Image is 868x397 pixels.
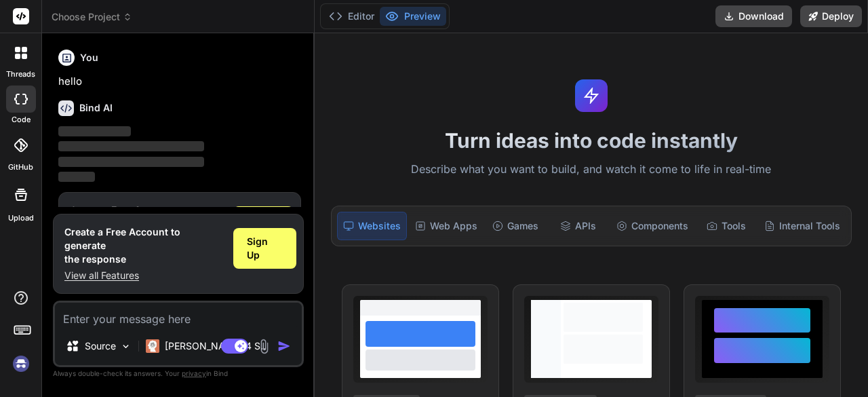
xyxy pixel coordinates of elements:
[380,7,446,26] button: Preview
[80,51,98,64] h6: You
[323,7,380,26] button: Editor
[64,269,222,282] p: View all Features
[323,161,860,178] p: Describe what you want to build, and watch it come to life in real-time
[58,126,131,136] span: ‌
[79,101,113,115] h6: Bind AI
[6,69,35,80] label: threads
[8,162,33,173] label: GitHub
[323,128,860,153] h1: Turn ideas into code instantly
[8,212,34,224] label: Upload
[52,10,132,24] span: Choose Project
[696,212,756,240] div: Tools
[486,212,545,240] div: Games
[9,352,33,375] img: signin
[247,235,283,262] span: Sign Up
[611,212,694,240] div: Components
[410,212,483,240] div: Web Apps
[715,5,792,27] button: Download
[58,74,301,90] p: hello
[58,172,95,182] span: ‌
[548,212,608,240] div: APIs
[759,212,846,240] div: Internal Tools
[277,339,291,353] img: icon
[12,114,31,126] label: code
[70,204,222,244] h1: Create a Free Account to generate the response
[165,339,266,353] p: [PERSON_NAME] 4 S..
[85,339,116,353] p: Source
[146,339,159,353] img: Claude 4 Sonnet
[337,212,407,240] div: Websites
[58,141,204,151] span: ‌
[120,341,132,352] img: Pick Models
[800,5,862,27] button: Deploy
[256,339,272,354] img: attachment
[64,225,222,266] h1: Create a Free Account to generate the response
[58,157,204,167] span: ‌
[53,367,304,380] p: Always double-check its answers. Your in Bind
[182,369,206,377] span: privacy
